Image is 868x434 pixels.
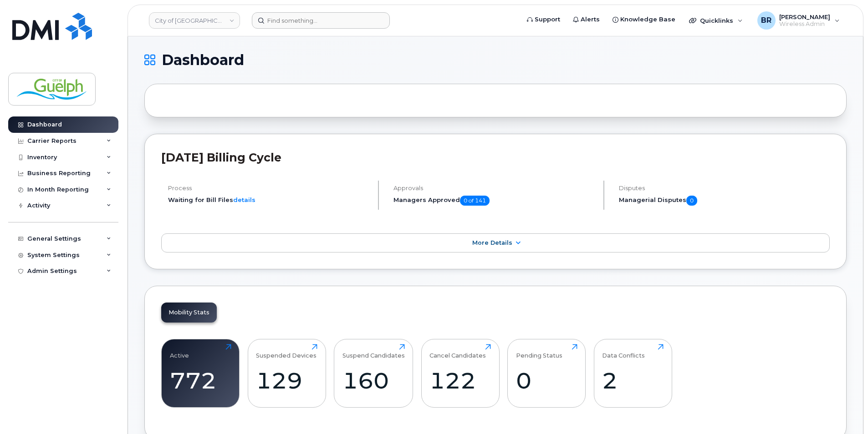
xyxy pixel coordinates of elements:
div: 772 [170,367,231,394]
h4: Process [168,185,370,192]
a: Active772 [170,344,231,402]
div: Cancel Candidates [429,344,486,359]
div: 2 [602,367,664,394]
h5: Managerial Disputes [619,196,830,206]
div: 0 [516,367,577,394]
span: Dashboard [162,53,244,67]
div: Data Conflicts [602,344,645,359]
h4: Disputes [619,185,830,192]
div: 160 [342,367,405,394]
div: Suspended Devices [256,344,317,359]
span: 0 [686,196,697,206]
a: Suspended Devices129 [256,344,317,402]
div: Active [170,344,189,359]
div: 122 [429,367,491,394]
span: More Details [472,239,512,246]
a: Data Conflicts2 [602,344,664,402]
h5: Managers Approved [393,196,596,206]
li: Waiting for Bill Files [168,196,370,204]
span: 0 of 141 [460,196,490,206]
div: Pending Status [516,344,562,359]
h4: Approvals [393,185,596,192]
a: Pending Status0 [516,344,577,402]
a: Cancel Candidates122 [429,344,491,402]
h2: [DATE] Billing Cycle [161,151,830,164]
a: details [233,196,255,203]
div: 129 [256,367,317,394]
div: Suspend Candidates [342,344,405,359]
a: Suspend Candidates160 [342,344,405,402]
